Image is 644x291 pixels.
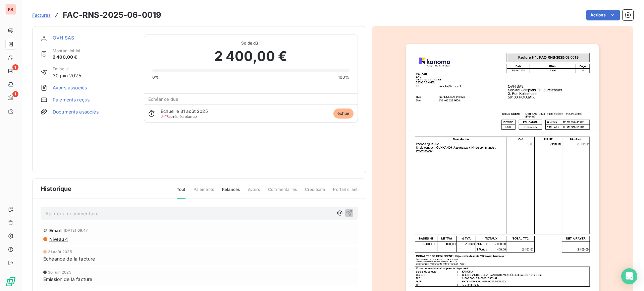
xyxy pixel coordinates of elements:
[214,46,287,66] span: 2 400,00 €
[305,187,325,198] span: Creditsafe
[32,12,51,18] span: Factures
[12,91,18,97] span: 1
[49,228,62,233] span: Email
[12,64,18,70] span: 1
[53,48,80,54] span: Montant initial
[222,187,240,198] span: Relances
[64,228,88,232] span: [DATE] 09:47
[586,10,620,20] button: Actions
[53,35,74,41] a: OVH SAS
[53,72,81,79] span: 30 juin 2025
[161,108,208,114] span: Échue le 31 août 2025
[43,255,95,262] span: Échéance de la facture
[268,187,297,198] span: Commentaires
[48,270,71,274] span: 30 juin 2025
[49,236,68,242] span: Niveau 4
[177,187,185,199] span: Tout
[152,40,350,46] span: Solde dû :
[5,276,16,287] img: Logo LeanPay
[194,187,214,198] span: Paiements
[248,187,260,198] span: Avoirs
[48,250,72,254] span: 31 août 2025
[53,108,99,115] a: Documents associés
[41,184,72,193] span: Historique
[333,187,358,198] span: Portail client
[161,114,169,119] span: J+17
[53,66,81,72] span: Émise le
[53,96,90,103] a: Paiements reçus
[63,9,161,21] h3: FAC-RNS-2025-06-0019
[621,268,637,284] div: Open Intercom Messenger
[43,276,92,283] span: Émission de la facture
[53,54,80,61] span: 2 400,00 €
[333,108,354,119] span: échue
[53,84,87,91] a: Avoirs associés
[338,74,350,80] span: 100%
[152,74,159,80] span: 0%
[5,4,16,15] div: KR
[32,12,51,18] a: Factures
[148,96,179,102] span: Échéance due
[161,115,197,119] span: après échéance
